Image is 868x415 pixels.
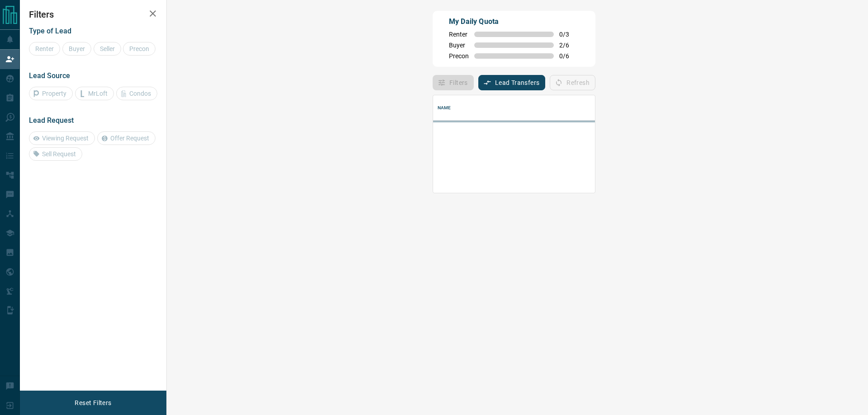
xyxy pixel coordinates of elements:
[438,95,451,121] div: Name
[29,116,74,125] span: Lead Request
[29,9,157,20] h2: Filters
[478,75,546,90] button: Lead Transfers
[559,52,579,60] span: 0 / 6
[449,52,469,60] span: Precon
[449,42,469,49] span: Buyer
[29,71,70,80] span: Lead Source
[433,95,753,121] div: Name
[449,16,579,27] p: My Daily Quota
[559,31,579,38] span: 0 / 3
[69,395,117,410] button: Reset Filters
[559,42,579,49] span: 2 / 6
[449,31,469,38] span: Renter
[29,27,71,35] span: Type of Lead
